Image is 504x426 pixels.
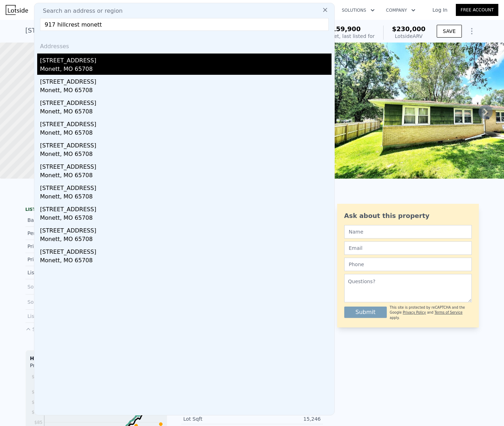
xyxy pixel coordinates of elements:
[437,25,461,38] button: SAVE
[40,171,332,181] div: Monett, MO 65708
[40,139,332,150] div: [STREET_ADDRESS]
[456,4,498,16] a: Free Account
[28,282,91,291] div: Sold
[40,107,332,117] div: Monett, MO 65708
[40,256,332,266] div: Monett, MO 65708
[435,310,463,314] a: Terms of Service
[344,211,472,221] div: Ask about this property
[40,202,332,214] div: [STREET_ADDRESS]
[6,5,28,15] img: Lotside
[40,117,332,129] div: [STREET_ADDRESS]
[40,214,332,224] div: Monett, MO 65708
[40,181,332,192] div: [STREET_ADDRESS]
[37,37,332,54] div: Addresses
[28,297,91,307] div: Sold
[252,415,321,422] div: 15,246
[40,192,332,202] div: Monett, MO 65708
[28,217,91,224] div: Back On Market
[40,245,332,256] div: [STREET_ADDRESS]
[392,33,426,40] div: Lotside ARV
[28,313,91,320] div: Listed
[390,305,471,320] div: This site is protected by reCAPTCHA and the Google and apply.
[344,225,472,239] input: Name
[40,150,332,160] div: Monett, MO 65708
[40,75,332,86] div: [STREET_ADDRESS]
[336,4,380,17] button: Solutions
[424,6,456,13] a: Log In
[32,410,43,415] tspan: $105
[327,25,361,33] span: $159,900
[40,235,332,245] div: Monett, MO 65708
[30,355,163,362] div: Houses Median Sale
[32,374,43,379] tspan: $175
[28,256,91,263] div: Price Decrease
[403,310,426,314] a: Privacy Policy
[30,362,96,373] div: Price per Square Foot
[392,25,426,33] span: $230,000
[40,160,332,171] div: [STREET_ADDRESS]
[37,7,123,15] span: Search an address or region
[40,129,332,139] div: Monett, MO 65708
[26,207,167,214] div: LISTING & SALE HISTORY
[32,389,43,394] tspan: $145
[313,33,375,40] div: Off Market, last listed for
[344,307,387,318] button: Submit
[183,415,252,422] div: Lot Sqft
[40,96,332,107] div: [STREET_ADDRESS]
[344,258,472,271] input: Phone
[26,323,76,333] button: Show less history
[40,224,332,235] div: [STREET_ADDRESS]
[28,269,91,276] div: Listed
[26,26,152,35] div: [STREET_ADDRESS] , Monett , MO 65708
[32,400,43,405] tspan: $125
[40,18,329,31] input: Enter an address, city, region, neighborhood or zip code
[40,65,332,75] div: Monett, MO 65708
[465,24,479,38] button: Show Options
[28,243,91,250] div: Price Decrease
[40,54,332,65] div: [STREET_ADDRESS]
[28,230,91,237] div: Pending
[380,4,421,17] button: Company
[40,86,332,96] div: Monett, MO 65708
[344,241,472,255] input: Email
[34,420,43,425] tspan: $85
